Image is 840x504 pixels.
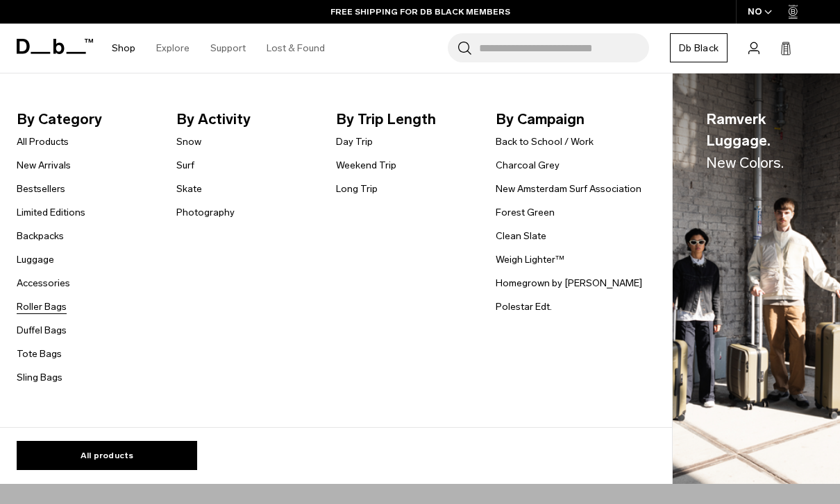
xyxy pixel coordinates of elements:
a: Photography [176,205,235,220]
a: New Amsterdam Surf Association [496,182,641,196]
a: All products [17,441,197,470]
a: Bestsellers [17,182,65,196]
a: Support [210,24,246,73]
a: Ramverk Luggage.New Colors. Db [673,73,840,485]
a: FREE SHIPPING FOR DB BLACK MEMBERS [330,6,510,18]
a: Tote Bags [17,347,62,361]
a: Weigh Lighter™ [496,252,564,267]
nav: Main Navigation [101,24,335,73]
a: Accessories [17,276,70,290]
a: Lost & Found [267,24,325,73]
a: Explore [156,24,190,73]
span: By Category [17,108,169,130]
a: Weekend Trip [336,158,396,173]
a: Limited Editions [17,205,85,220]
span: By Campaign [496,108,648,130]
a: Clean Slate [496,229,546,243]
span: By Activity [176,108,329,130]
a: Polestar Edt. [496,299,552,314]
a: Sling Bags [17,370,62,385]
span: New Colors. [706,154,784,171]
a: Duffel Bags [17,323,67,338]
span: Ramverk Luggage. [706,108,807,174]
a: New Arrivals [17,158,71,173]
a: Shop [112,24,135,73]
a: Charcoal Grey [496,158,560,173]
a: Homegrown by [PERSON_NAME] [496,276,642,290]
span: By Trip Length [336,108,489,130]
a: Surf [176,158,194,173]
a: Day Trip [336,134,373,149]
a: Roller Bags [17,299,67,314]
a: Snow [176,134,201,149]
a: Forest Green [496,205,555,220]
a: Skate [176,182,202,196]
a: Db Black [670,33,728,62]
a: Back to School / Work [496,134,594,149]
img: Db [673,73,840,485]
a: All Products [17,134,69,149]
a: Backpacks [17,229,64,243]
a: Long Trip [336,182,378,196]
a: Luggage [17,252,54,267]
